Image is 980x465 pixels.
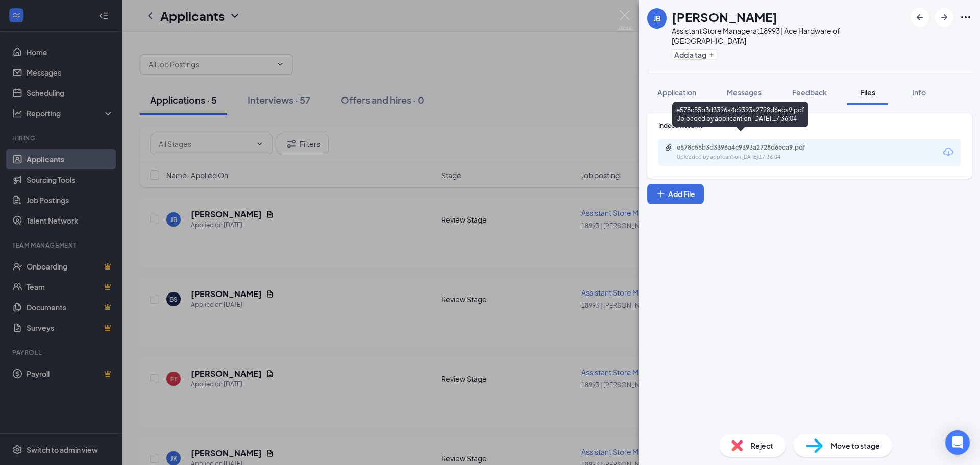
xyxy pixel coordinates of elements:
[665,143,830,161] a: Paperclipe578c55b3d3396a4c9393a2728d6eca9.pdfUploaded by applicant on [DATE] 17:36:04
[672,26,905,46] div: Assistant Store Manager at 18993 | Ace Hardware of [GEOGRAPHIC_DATA]
[942,146,954,158] svg: Download
[960,11,972,23] svg: Ellipses
[935,8,953,27] button: ArrowRight
[911,8,929,27] button: ArrowLeftNew
[708,52,715,58] svg: Plus
[657,88,696,97] span: Application
[658,121,961,130] div: Indeed Resume
[677,143,820,152] div: e578c55b3d3396a4c9393a2728d6eca9.pdf
[945,430,970,455] div: Open Intercom Messenger
[672,8,777,26] h1: [PERSON_NAME]
[677,153,830,161] div: Uploaded by applicant on [DATE] 17:36:04
[656,189,666,199] svg: Plus
[860,88,875,97] span: Files
[912,88,926,97] span: Info
[647,184,704,204] button: Add FilePlus
[672,49,717,60] button: PlusAdd a tag
[914,11,926,23] svg: ArrowLeftNew
[938,11,950,23] svg: ArrowRight
[792,88,827,97] span: Feedback
[672,102,808,127] div: e578c55b3d3396a4c9393a2728d6eca9.pdf Uploaded by applicant on [DATE] 17:36:04
[653,13,661,23] div: JB
[751,440,773,451] span: Reject
[727,88,762,97] span: Messages
[831,440,880,451] span: Move to stage
[665,143,673,152] svg: Paperclip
